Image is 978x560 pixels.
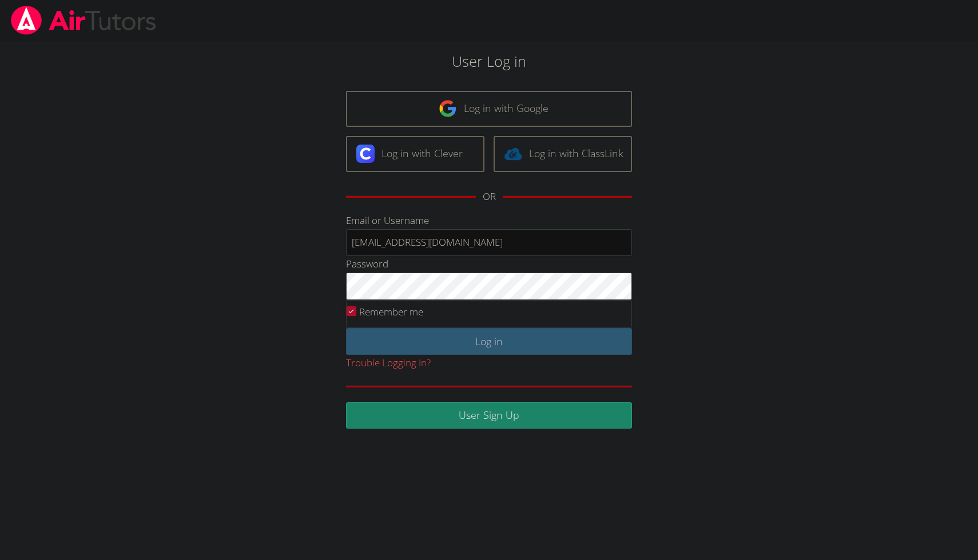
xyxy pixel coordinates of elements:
img: airtutors_banner-c4298cdbf04f3fff15de1276eac7730deb9818008684d7c2e4769d2f7ddbe033.png [10,6,157,35]
img: classlink-logo-d6bb404cc1216ec64c9a2012d9dc4662098be43eaf13dc465df04b49fa7ab582.svg [504,145,522,163]
label: Email or Username [346,214,429,227]
a: Log in with Google [346,91,632,127]
img: clever-logo-6eab21bc6e7a338710f1a6ff85c0baf02591cd810cc4098c63d3a4b26e2feb20.svg [356,145,375,163]
div: OR [483,189,496,205]
a: Log in with Clever [346,136,484,172]
button: Trouble Logging In? [346,355,431,371]
a: User Sign Up [346,402,632,429]
input: Log in [346,328,632,355]
a: Log in with ClassLink [494,136,632,172]
img: google-logo-50288ca7cdecda66e5e0955fdab243c47b7ad437acaf1139b6f446037453330a.svg [439,99,457,118]
label: Password [346,257,388,270]
label: Remember me [359,305,423,318]
h2: User Log in [225,50,753,72]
